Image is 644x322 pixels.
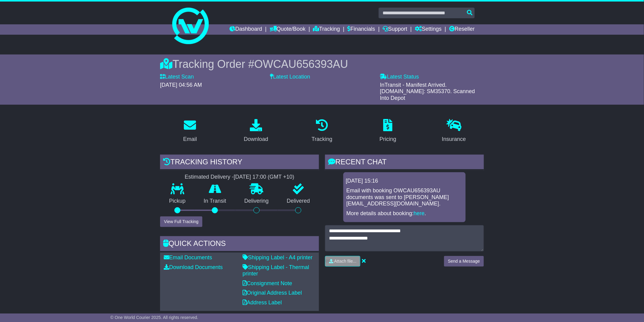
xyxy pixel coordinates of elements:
[383,24,407,35] a: Support
[234,174,294,180] div: [DATE] 17:00 (GMT +10)
[160,155,319,171] div: Tracking history
[346,210,463,217] p: More details about booking: .
[164,264,223,270] a: Download Documents
[244,135,268,143] div: Download
[308,117,336,145] a: Tracking
[348,24,375,35] a: Financials
[346,187,463,207] p: Email with booking OWCAU656393AU documents was sent to [PERSON_NAME][EMAIL_ADDRESS][DOMAIN_NAME].
[312,135,332,143] div: Tracking
[270,74,310,80] label: Latest Location
[179,117,201,145] a: Email
[160,58,484,71] div: Tracking Order #
[270,24,306,35] a: Quote/Book
[380,135,396,143] div: Pricing
[376,117,400,145] a: Pricing
[380,74,419,80] label: Latest Status
[164,254,212,261] a: Email Documents
[449,24,475,35] a: Reseller
[160,216,202,227] button: View Full Tracking
[160,82,202,88] span: [DATE] 04:56 AM
[160,74,194,80] label: Latest Scan
[415,24,442,35] a: Settings
[444,256,484,267] button: Send a Message
[243,280,292,286] a: Consignment Note
[243,254,313,261] a: Shipping Label - A4 printer
[229,24,262,35] a: Dashboard
[110,315,198,320] span: © One World Courier 2025. All rights reserved.
[325,155,484,171] div: RECENT CHAT
[243,299,282,306] a: Address Label
[160,236,319,253] div: Quick Actions
[235,198,278,205] p: Delivering
[313,24,340,35] a: Tracking
[243,290,302,296] a: Original Address Label
[240,117,272,145] a: Download
[183,135,197,143] div: Email
[414,210,425,216] a: here
[254,58,348,70] span: OWCAU656393AU
[438,117,470,145] a: Insurance
[442,135,466,143] div: Insurance
[160,174,319,180] div: Estimated Delivery -
[243,264,309,277] a: Shipping Label - Thermal printer
[195,198,236,205] p: In Transit
[346,178,463,184] div: [DATE] 15:16
[380,82,475,101] span: InTransit - Manifest Arrived. [DOMAIN_NAME]: SM35370. Scanned Into Depot
[160,198,195,205] p: Pickup
[278,198,319,205] p: Delivered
